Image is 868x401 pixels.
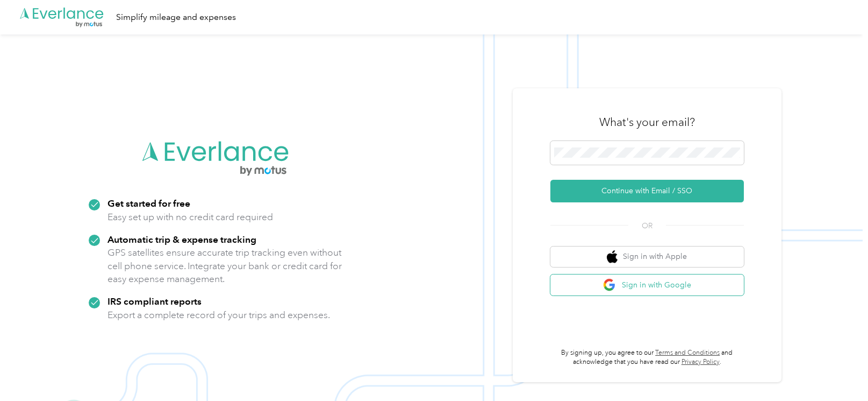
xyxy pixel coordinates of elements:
[655,349,720,357] a: Terms and Conditions
[607,250,618,264] img: apple logo
[107,198,190,209] strong: Get started for free
[107,210,273,224] p: Easy set up with no credit card required
[628,220,666,231] span: OR
[116,11,236,24] div: Simplify mileage and expenses
[107,234,256,245] strong: Automatic trip & expense tracking
[107,296,202,307] strong: IRS compliant reports
[550,348,744,367] p: By signing up, you agree to our and acknowledge that you have read our .
[107,308,330,322] p: Export a complete record of your trips and expenses.
[599,115,695,130] h3: What's your email?
[682,358,720,366] a: Privacy Policy
[550,247,744,268] button: apple logoSign in with Apple
[550,180,744,202] button: Continue with Email / SSO
[603,278,616,292] img: google logo
[550,275,744,296] button: google logoSign in with Google
[107,246,342,286] p: GPS satellites ensure accurate trip tracking even without cell phone service. Integrate your bank...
